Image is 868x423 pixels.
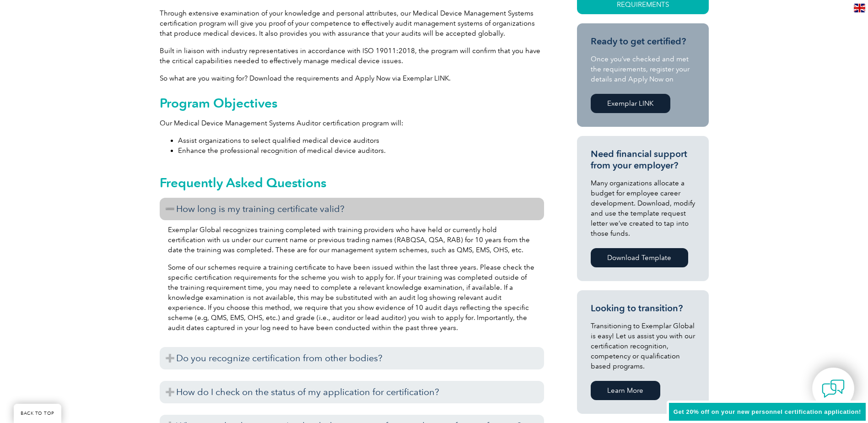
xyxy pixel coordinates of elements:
[160,8,544,38] p: Through extensive examination of your knowledge and personal attributes, our Medical Device Manag...
[14,404,61,423] a: BACK TO TOP
[591,178,695,239] p: Many organizations allocate a budget for employee career development. Download, modify and use th...
[591,94,670,113] a: Exemplar LINK
[591,381,660,400] a: Learn More
[160,175,544,190] h2: Frequently Asked Questions
[160,118,544,128] p: Our Medical Device Management Systems Auditor certification program will:
[591,54,695,84] p: Once you’ve checked and met the requirements, register your details and Apply Now on
[591,248,688,267] a: Download Template
[160,46,544,66] p: Built in liaison with industry representatives in accordance with ISO 19011:2018, the program wil...
[178,146,544,156] li: Enhance the professional recognition of medical device auditors.
[160,96,544,110] h2: Program Objectives
[854,4,865,12] img: en
[160,198,544,220] h3: How long is my training certificate valid?
[591,303,695,314] h3: Looking to transition?
[160,381,544,403] h3: How do I check on the status of my application for certification?
[591,148,695,171] h3: Need financial support from your employer?
[674,408,861,415] span: Get 20% off on your new personnel certification application!
[160,73,544,83] p: So what are you waiting for? Download the requirements and Apply Now via Exemplar LINK.
[168,225,536,255] p: Exemplar Global recognizes training completed with training providers who have held or currently ...
[591,321,695,371] p: Transitioning to Exemplar Global is easy! Let us assist you with our certification recognition, c...
[178,136,544,146] li: Assist organizations to select qualified medical device auditors
[822,377,845,400] img: contact-chat.png
[160,347,544,369] h3: Do you recognize certification from other bodies?
[168,262,536,333] p: Some of our schemes require a training certificate to have been issued within the last three year...
[591,36,695,47] h3: Ready to get certified?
